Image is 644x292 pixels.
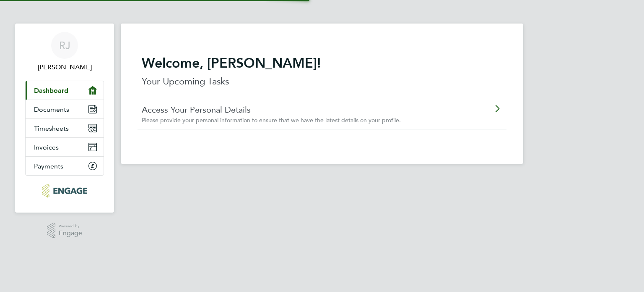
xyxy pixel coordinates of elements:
span: Engage [59,230,82,237]
a: Documents [26,100,104,118]
span: RJ [59,40,70,51]
a: Invoices [26,138,104,156]
a: RJ[PERSON_NAME] [25,32,104,72]
span: Please provide your personal information to ensure that we have the latest details on your profile. [142,116,401,124]
span: Dashboard [34,87,68,95]
a: Payments [26,157,104,175]
p: Your Upcoming Tasks [142,75,502,88]
span: Powered by [59,223,82,230]
a: Go to home page [25,184,104,197]
span: Timesheets [34,124,69,132]
span: Payments [34,162,63,170]
span: Invoices [34,143,59,151]
a: Powered byEngage [47,223,83,239]
a: Dashboard [26,81,104,100]
img: carbonrecruitment-logo-retina.png [42,184,87,197]
nav: Main navigation [15,24,114,213]
a: Timesheets [26,119,104,137]
span: Documents [34,105,69,113]
h2: Welcome, [PERSON_NAME]! [142,55,502,71]
span: Ronak Jani [25,62,104,72]
a: Access Your Personal Details [142,104,455,115]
